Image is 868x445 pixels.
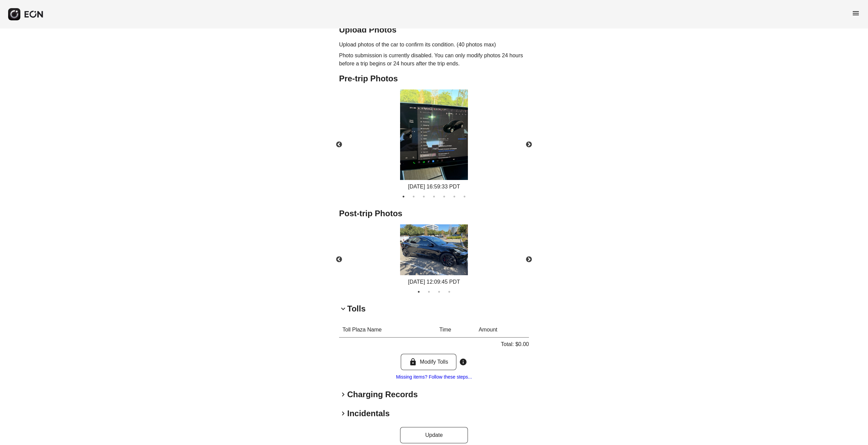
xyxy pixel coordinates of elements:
[436,288,442,295] button: 3
[852,9,860,17] span: menu
[400,193,407,200] button: 1
[401,354,456,370] button: Modify Tolls
[426,288,432,295] button: 2
[339,409,347,418] span: keyboard_arrow_right
[347,303,366,314] h2: Tolls
[400,278,468,286] div: [DATE] 12:09:45 PDT
[400,427,468,443] button: Update
[420,193,427,200] button: 3
[475,322,529,338] th: Amount
[347,389,418,400] h2: Charging Records
[327,133,351,157] button: Previous
[451,193,458,200] button: 6
[339,305,347,313] span: keyboard_arrow_down
[339,52,529,68] p: Photo submission is currently disabled. You can only modify photos 24 hours before a trip begins ...
[400,89,468,180] img: https://fastfleet.me/rails/active_storage/blobs/redirect/eyJfcmFpbHMiOnsibWVzc2FnZSI6IkJBaHBBK3Rw...
[501,340,529,348] p: Total: $0.00
[339,208,529,219] h2: Post-trip Photos
[339,73,529,84] h2: Pre-trip Photos
[400,183,468,191] div: [DATE] 16:59:33 PDT
[415,288,422,295] button: 1
[517,133,541,157] button: Next
[339,41,529,49] p: Upload photos of the car to confirm its condition. (40 photos max)
[461,193,468,200] button: 7
[431,193,437,200] button: 4
[327,248,351,271] button: Previous
[446,288,453,295] button: 4
[410,193,417,200] button: 2
[339,390,347,399] span: keyboard_arrow_right
[339,24,529,35] h2: Upload Photos
[441,193,448,200] button: 5
[459,358,467,366] span: info
[400,224,468,275] img: https://fastfleet.me/rails/active_storage/blobs/redirect/eyJfcmFpbHMiOnsibWVzc2FnZSI6IkJBaHBBeFZy...
[517,248,541,271] button: Next
[339,322,436,338] th: Toll Plaza Name
[347,408,390,419] h2: Incidentals
[396,374,472,380] a: Missing items? Follow these steps...
[436,322,475,338] th: Time
[409,358,417,366] span: lock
